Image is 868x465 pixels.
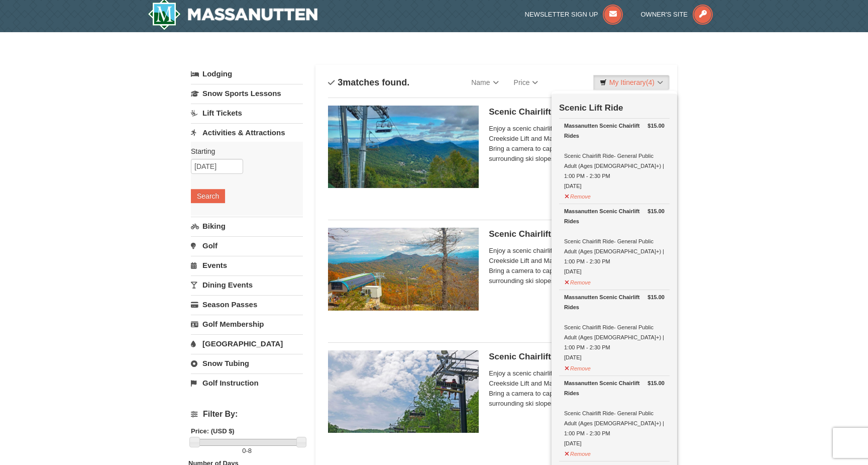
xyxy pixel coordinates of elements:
a: Activities & Attractions [191,123,303,142]
div: Massanutten Scenic Chairlift Rides [564,378,665,398]
strong: Scenic Lift Ride [559,103,623,113]
div: Massanutten Scenic Chairlift Rides [564,121,665,141]
h4: matches found. [328,77,409,87]
a: Golf Instruction [191,374,303,392]
button: Remove [564,361,591,374]
span: Enjoy a scenic chairlift ride up Massanutten’s signature Creekside Lift and Massanutten's NEW Pea... [489,124,665,164]
span: Enjoy a scenic chairlift ride up Massanutten’s signature Creekside Lift and Massanutten's NEW Pea... [489,246,665,286]
a: Events [191,256,303,274]
img: 24896431-13-a88f1aaf.jpg [328,228,479,310]
div: Scenic Chairlift Ride- General Public Adult (Ages [DEMOGRAPHIC_DATA]+) | 1:00 PM - 2:30 PM [DATE] [564,206,665,276]
a: Snow Sports Lessons [191,84,303,103]
strong: Price: (USD $) [191,427,235,435]
img: 24896431-1-a2e2611b.jpg [328,106,479,188]
a: Lift Tickets [191,104,303,122]
h5: Scenic Chairlift Ride | 10:00 AM - 11:30 AM [489,107,665,117]
a: Season Passes [191,295,303,314]
span: Enjoy a scenic chairlift ride up Massanutten’s signature Creekside Lift and Massanutten's NEW Pea... [489,368,665,409]
span: 8 [248,447,252,454]
button: Remove [564,446,591,459]
a: Snow Tubing [191,354,303,373]
strong: $15.00 [647,292,665,302]
span: Newsletter Sign Up [525,11,598,18]
button: Search [191,189,225,203]
button: Remove [564,189,591,202]
a: Biking [191,217,303,235]
img: 24896431-9-664d1467.jpg [328,350,479,433]
label: - [191,446,303,456]
span: 3 [338,77,343,87]
a: Lodging [191,65,303,83]
a: Owner's Site [641,11,713,18]
a: Name [464,72,506,92]
h5: Scenic Chairlift Ride | 11:30 AM - 1:00 PM [489,229,665,239]
div: Scenic Chairlift Ride- General Public Adult (Ages [DEMOGRAPHIC_DATA]+) | 1:00 PM - 2:30 PM [DATE] [564,378,665,448]
strong: $15.00 [647,121,665,131]
a: Golf [191,236,303,255]
span: 0 [242,447,246,454]
h4: Filter By: [191,410,303,419]
div: Scenic Chairlift Ride- General Public Adult (Ages [DEMOGRAPHIC_DATA]+) | 1:00 PM - 2:30 PM [DATE] [564,121,665,191]
strong: $15.00 [647,378,665,388]
div: Massanutten Scenic Chairlift Rides [564,206,665,226]
label: Starting [191,146,295,156]
a: My Itinerary(4) [593,75,670,90]
div: Scenic Chairlift Ride- General Public Adult (Ages [DEMOGRAPHIC_DATA]+) | 1:00 PM - 2:30 PM [DATE] [564,292,665,362]
button: Remove [564,275,591,288]
strong: $15.00 [647,206,665,216]
a: Price [506,72,546,92]
a: Newsletter Sign Up [525,11,623,18]
span: Owner's Site [641,11,688,18]
span: (4) [646,78,655,86]
a: Dining Events [191,275,303,294]
div: Massanutten Scenic Chairlift Rides [564,292,665,312]
a: [GEOGRAPHIC_DATA] [191,334,303,353]
a: Golf Membership [191,315,303,333]
h5: Scenic Chairlift Ride | 1:00 PM - 2:30 PM [489,352,665,362]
